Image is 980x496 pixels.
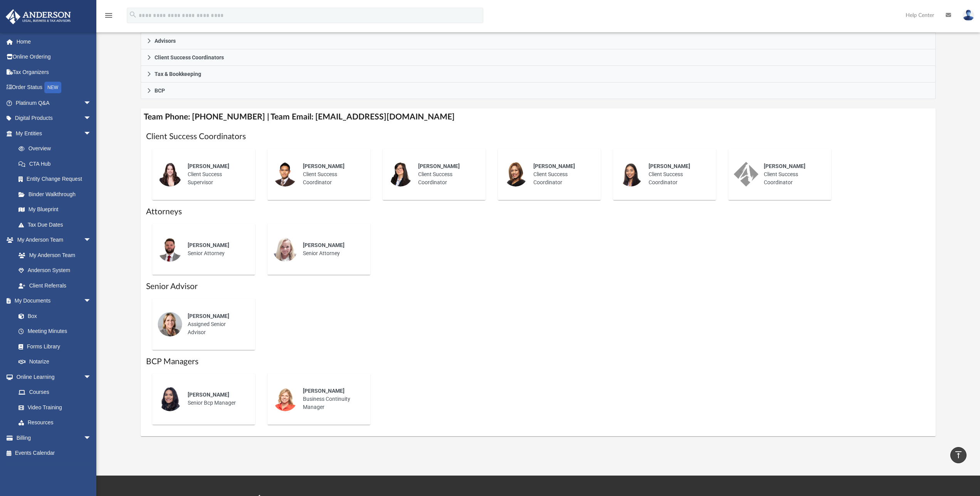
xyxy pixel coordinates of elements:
[298,236,365,263] div: Senior Attorney
[5,64,103,80] a: Tax Organizers
[5,49,103,65] a: Online Ordering
[11,354,99,370] a: Notarize
[11,400,95,415] a: Video Training
[298,382,365,417] div: Business Continuity Manager
[84,293,99,309] span: arrow_drop_down
[619,162,643,187] img: thumbnail
[5,111,103,126] a: Digital Productsarrow_drop_down
[11,385,99,400] a: Courses
[643,157,711,192] div: Client Success Coordinator
[141,49,936,66] a: Client Success Coordinators
[5,95,103,111] a: Platinum Q&Aarrow_drop_down
[273,162,298,187] img: thumbnail
[182,307,250,342] div: Assigned Senior Advisor
[11,247,95,263] a: My Anderson Team
[182,236,250,263] div: Senior Attorney
[303,388,345,394] span: [PERSON_NAME]
[950,447,967,463] a: vertical_align_top
[649,163,690,169] span: [PERSON_NAME]
[141,66,936,82] a: Tax & Bookkeeping
[84,111,99,126] span: arrow_drop_down
[11,324,99,339] a: Meeting Minutes
[5,293,99,309] a: My Documentsarrow_drop_down
[182,157,250,192] div: Client Success Supervisor
[298,157,365,192] div: Client Success Coordinator
[146,356,931,367] h1: BCP Managers
[155,38,176,44] span: Advisors
[303,163,345,169] span: [PERSON_NAME]
[5,126,103,141] a: My Entitiesarrow_drop_down
[146,131,931,142] h1: Client Success Coordinators
[158,162,182,187] img: thumbnail
[158,237,182,262] img: thumbnail
[11,141,103,156] a: Overview
[528,157,595,192] div: Client Success Coordinator
[5,369,99,385] a: Online Learningarrow_drop_down
[11,187,103,202] a: Binder Walkthrough
[3,9,73,24] img: Anderson Advisors Platinum Portal
[146,281,931,292] h1: Senior Advisor
[188,242,229,248] span: [PERSON_NAME]
[155,71,201,77] span: Tax & Bookkeeping
[5,34,103,49] a: Home
[84,369,99,385] span: arrow_drop_down
[84,126,99,141] span: arrow_drop_down
[5,80,103,96] a: Order StatusNEW
[5,446,103,461] a: Events Calendar
[188,392,229,398] span: [PERSON_NAME]
[129,10,137,19] i: search
[104,11,113,20] i: menu
[758,157,826,192] div: Client Success Coordinator
[141,33,936,49] a: Advisors
[11,263,99,278] a: Anderson System
[84,430,99,446] span: arrow_drop_down
[5,232,99,248] a: My Anderson Teamarrow_drop_down
[954,450,963,459] i: vertical_align_top
[533,163,575,169] span: [PERSON_NAME]
[141,108,936,126] h4: Team Phone: [PHONE_NUMBER] | Team Email: [EMAIL_ADDRESS][DOMAIN_NAME]
[388,162,413,187] img: thumbnail
[84,232,99,248] span: arrow_drop_down
[11,217,103,232] a: Tax Due Dates
[273,237,298,262] img: thumbnail
[11,339,95,354] a: Forms Library
[11,415,99,430] a: Resources
[273,387,298,411] img: thumbnail
[303,242,345,248] span: [PERSON_NAME]
[11,278,99,293] a: Client Referrals
[158,387,182,411] img: thumbnail
[182,385,250,412] div: Senior Bcp Manager
[188,313,229,319] span: [PERSON_NAME]
[734,162,758,187] img: thumbnail
[11,202,99,217] a: My Blueprint
[141,82,936,99] a: BCP
[44,82,61,93] div: NEW
[188,163,229,169] span: [PERSON_NAME]
[158,312,182,336] img: thumbnail
[418,163,460,169] span: [PERSON_NAME]
[155,88,165,93] span: BCP
[11,171,103,187] a: Entity Change Request
[413,157,480,192] div: Client Success Coordinator
[104,15,113,20] a: menu
[503,162,528,187] img: thumbnail
[84,95,99,111] span: arrow_drop_down
[963,10,974,21] img: User Pic
[146,206,931,217] h1: Attorneys
[5,430,103,446] a: Billingarrow_drop_down
[155,55,224,60] span: Client Success Coordinators
[11,156,103,171] a: CTA Hub
[11,308,95,324] a: Box
[764,163,805,169] span: [PERSON_NAME]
